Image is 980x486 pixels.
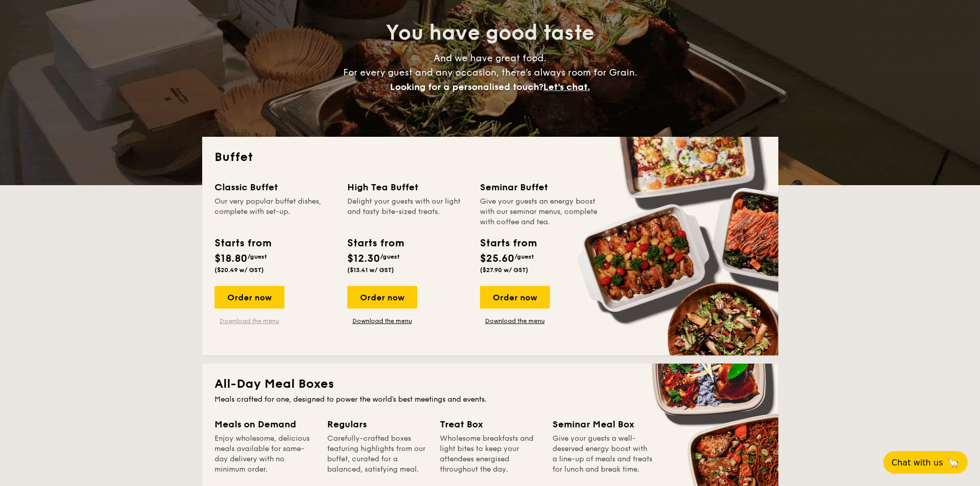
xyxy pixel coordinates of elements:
span: ($13.41 w/ GST) [347,266,394,274]
a: Download the menu [480,317,550,325]
span: /guest [514,253,534,260]
div: Order now [215,286,284,309]
div: Our very popular buffet dishes, complete with set-up. [215,196,335,227]
span: $18.80 [215,253,247,265]
div: Delight your guests with our light and tasty bite-sized treats. [347,196,468,227]
div: Give your guests a well-deserved energy boost with a line-up of meals and treats for lunch and br... [553,434,653,475]
div: Treat Box [440,417,540,431]
div: Meals on Demand [215,417,315,431]
h2: All-Day Meal Boxes [215,376,766,392]
div: High Tea Buffet [347,180,468,194]
span: Let's chat. [543,81,590,93]
span: Looking for a personalised touch? [390,81,543,93]
div: Classic Buffet [215,180,335,194]
div: Starts from [480,236,536,251]
span: $12.30 [347,253,380,265]
span: Chat with us [892,458,943,467]
div: Meals crafted for one, designed to power the world's best meetings and events. [215,394,766,405]
a: Download the menu [347,317,417,325]
div: Give your guests an energy boost with our seminar menus, complete with coffee and tea. [480,196,600,227]
div: Starts from [347,236,403,251]
div: Enjoy wholesome, delicious meals available for same-day delivery with no minimum order. [215,434,315,475]
div: Order now [480,286,550,309]
span: You have good taste [386,21,594,45]
div: Regulars [327,417,427,431]
span: ($27.90 w/ GST) [480,266,528,274]
button: Chat with us🦙 [883,451,968,474]
div: Seminar Buffet [480,180,600,194]
div: Order now [347,286,417,309]
span: $25.60 [480,253,514,265]
div: Carefully-crafted boxes featuring highlights from our buffet, curated for a balanced, satisfying ... [327,434,427,475]
span: 🦙 [947,457,959,469]
a: Download the menu [215,317,284,325]
h2: Buffet [215,149,766,166]
span: ($20.49 w/ GST) [215,266,264,274]
div: Seminar Meal Box [553,417,653,431]
div: Wholesome breakfasts and light bites to keep your attendees energised throughout the day. [440,434,540,475]
span: /guest [380,253,400,260]
span: And we have great food. For every guest and any occasion, there’s always room for Grain. [343,52,637,93]
span: /guest [247,253,267,260]
div: Starts from [215,236,271,251]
